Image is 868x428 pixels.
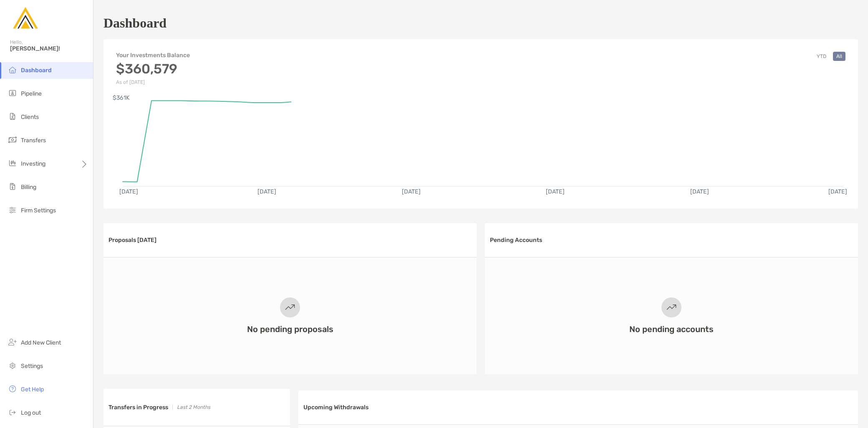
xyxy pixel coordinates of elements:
img: add_new_client icon [8,337,18,347]
span: Transfers [21,137,46,144]
span: Firm Settings [21,207,56,214]
p: Last 2 Months [177,402,210,413]
span: [PERSON_NAME]! [10,45,88,52]
span: Add New Client [21,339,61,346]
img: transfers icon [8,135,18,145]
text: [DATE] [828,188,847,195]
h3: Proposals [DATE] [108,237,156,244]
img: logout icon [8,407,18,417]
img: Zoe Logo [10,3,40,33]
text: [DATE] [402,188,421,195]
span: Get Help [21,386,44,393]
h3: Upcoming Withdrawals [303,404,368,411]
img: clients icon [8,111,18,121]
h3: Pending Accounts [490,237,542,244]
span: Clients [21,113,39,121]
span: Dashboard [21,67,52,74]
span: Investing [21,160,45,167]
h4: Your Investments Balance [116,52,190,59]
text: [DATE] [690,188,709,195]
img: dashboard icon [8,65,18,75]
h3: $360,579 [116,61,190,77]
text: [DATE] [119,188,138,195]
img: pipeline icon [8,88,18,98]
text: $361K [113,94,130,101]
img: firm-settings icon [8,205,18,215]
span: Settings [21,363,43,370]
button: All [833,52,845,61]
span: Pipeline [21,90,42,97]
h3: No pending proposals [247,324,333,334]
h1: Dashboard [103,15,167,31]
img: billing icon [8,181,18,191]
h3: Transfers in Progress [108,404,168,411]
text: [DATE] [257,188,276,195]
img: settings icon [8,360,18,370]
img: get-help icon [8,384,18,394]
h3: No pending accounts [629,324,714,334]
text: [DATE] [546,188,565,195]
img: investing icon [8,158,18,168]
span: Billing [21,184,36,191]
p: As of [DATE] [116,79,190,85]
button: YTD [813,52,830,61]
span: Log out [21,409,41,416]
